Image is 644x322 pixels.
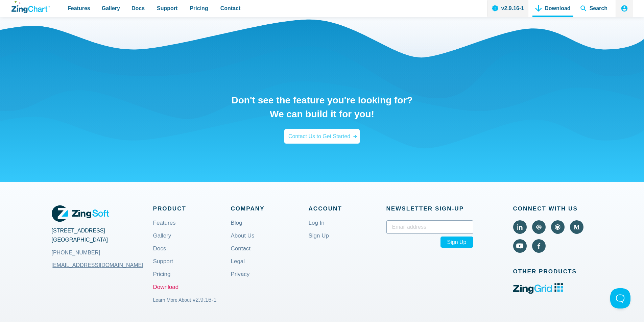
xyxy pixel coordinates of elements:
iframe: Toggle Customer Support [610,288,630,308]
a: Visit ZingChart on GitHub (external). [551,220,565,234]
a: Legal [231,259,245,275]
address: [STREET_ADDRESS] [GEOGRAPHIC_DATA] [52,226,153,261]
a: Visit ZingChart on YouTube (external). [513,239,527,253]
span: v2.9.16-1 [193,297,217,303]
a: Contact [231,246,251,262]
a: ZingChart Logo. Click to return to the homepage [11,1,50,13]
a: About Us [231,233,255,249]
span: Other Products [513,267,593,276]
a: Visit ZingChart on Medium (external). [570,220,583,234]
span: Contact Us to Get Started [288,132,350,141]
span: Contact [220,4,241,13]
a: ZingGrid logo. Click to visit the ZingGrid site (external). [513,289,564,295]
small: Learn More About [153,297,191,303]
input: Email address [386,220,473,234]
a: Visit ZingChart on LinkedIn (external). [513,220,527,234]
a: Learn More About v2.9.16-1 [153,297,217,314]
span: Sign Up [440,237,473,248]
a: Docs [153,246,166,262]
strong: We can build it for you! [270,108,374,120]
span: Docs [132,4,145,13]
a: Features [153,220,176,237]
a: Log In [309,220,325,237]
a: Privacy [231,272,250,288]
span: Pricing [190,4,208,13]
a: Pricing [153,272,171,288]
a: Blog [231,220,242,237]
a: [EMAIL_ADDRESS][DOMAIN_NAME] [52,257,143,273]
a: Sign Up [309,233,329,249]
span: Support [157,4,177,13]
a: Download [153,284,179,301]
a: [PHONE_NUMBER] [52,245,153,261]
span: Gallery [102,4,120,13]
h2: Don't see the feature you're looking for? [231,94,412,106]
a: Visit ZingChart on CodePen (external). [532,220,546,234]
a: Support [153,259,173,275]
a: Gallery [153,233,171,249]
span: Features [68,4,90,13]
a: Visit ZingChart on Facebook (external). [532,239,546,253]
